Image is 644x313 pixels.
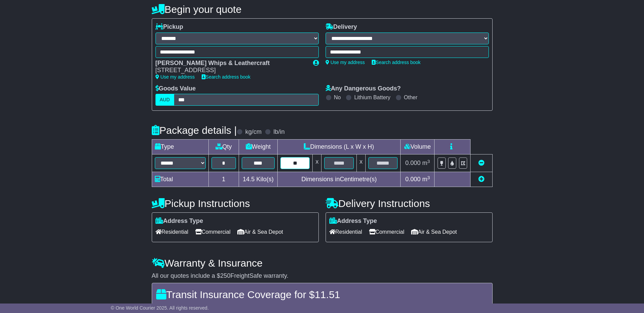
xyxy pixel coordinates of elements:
[208,172,239,187] td: 1
[245,128,261,136] label: kg/cm
[220,272,231,279] span: 250
[326,85,401,92] label: Any Dangerous Goods?
[152,4,493,15] h4: Begin your quote
[372,60,421,65] a: Search address book
[155,74,195,80] a: Use my address
[478,176,484,183] a: Add new item
[404,94,418,101] label: Other
[405,176,421,183] span: 0.000
[155,60,306,67] div: [PERSON_NAME] Whips & Leathercraft
[427,175,430,180] sup: 3
[155,67,306,74] div: [STREET_ADDRESS]
[326,60,365,65] a: Use my address
[195,227,231,237] span: Commercial
[277,172,401,187] td: Dimensions in Centimetre(s)
[202,74,251,80] a: Search address book
[243,176,255,183] span: 14.5
[152,172,208,187] td: Total
[152,257,493,269] h4: Warranty & Insurance
[478,160,484,166] a: Remove this item
[237,227,283,237] span: Air & Sea Depot
[156,289,488,300] h4: Transit Insurance Coverage for $
[422,176,430,183] span: m
[313,154,321,172] td: x
[155,85,196,92] label: Goods Value
[155,227,188,237] span: Residential
[152,272,493,280] div: All our quotes include a $ FreightSafe warranty.
[334,94,341,101] label: No
[369,227,404,237] span: Commercial
[239,172,277,187] td: Kilo(s)
[152,125,237,136] h4: Package details |
[277,140,401,154] td: Dimensions (L x W x H)
[329,217,377,225] label: Address Type
[152,140,208,154] td: Type
[273,128,284,136] label: lb/in
[326,23,357,31] label: Delivery
[111,305,209,311] span: © One World Courier 2025. All rights reserved.
[208,140,239,154] td: Qty
[427,159,430,164] sup: 3
[329,227,362,237] span: Residential
[315,289,340,300] span: 11.51
[155,94,174,106] label: AUD
[155,23,183,31] label: Pickup
[401,140,435,154] td: Volume
[326,198,493,209] h4: Delivery Instructions
[411,227,457,237] span: Air & Sea Depot
[405,160,421,166] span: 0.000
[354,94,390,101] label: Lithium Battery
[356,154,365,172] td: x
[155,217,203,225] label: Address Type
[422,160,430,166] span: m
[152,198,319,209] h4: Pickup Instructions
[239,140,277,154] td: Weight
